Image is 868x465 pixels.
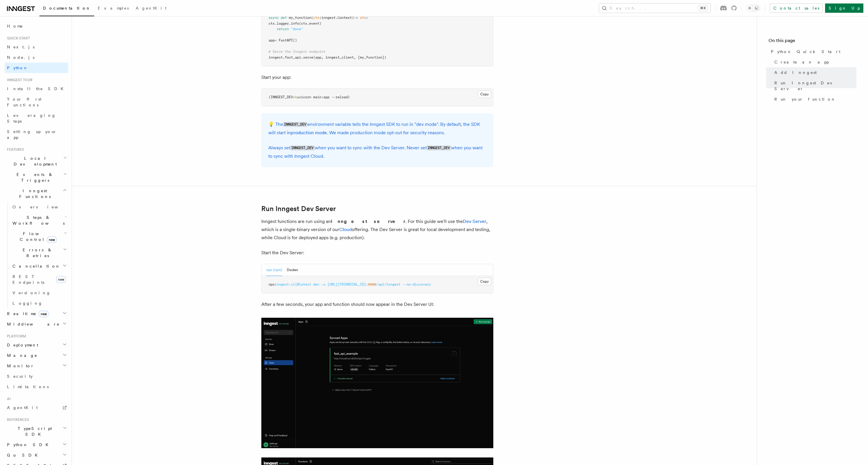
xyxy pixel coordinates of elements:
[94,2,132,16] a: Examples
[825,3,863,13] a: Sign Up
[360,16,366,20] span: str
[774,70,817,75] span: Add Inngest
[366,16,368,20] span: :
[289,16,311,20] span: my_function
[772,94,856,104] a: Run your function
[12,205,72,209] span: Overview
[771,49,840,55] span: Python Quick Start
[269,50,325,54] span: # Serve the Inngest endpoint
[7,113,56,123] span: Leveraging Steps
[5,202,68,308] div: Inngest Functions
[293,95,295,99] span: =
[5,363,34,369] span: Monitor
[7,66,28,70] span: Python
[5,426,63,437] span: TypeScript SDK
[5,63,68,73] a: Python
[56,276,66,283] span: new
[295,95,297,99] span: 1
[275,21,277,26] span: .
[769,46,856,57] a: Python Quick Start
[774,80,856,92] span: Run Inngest Dev Server
[7,86,67,91] span: Install the SDK
[313,282,319,286] span: dev
[769,37,856,46] h4: On this page
[10,228,68,245] button: Flow Controlnew
[5,353,37,358] span: Manage
[5,423,68,439] button: TypeScript SDK
[5,442,52,448] span: Python SDK
[10,231,64,242] span: Flow Control
[5,36,30,41] span: Quick start
[291,27,303,31] span: "done"
[7,129,57,140] span: Setting up your app
[770,3,823,13] a: Contact sales
[336,16,338,20] span: .
[132,2,170,16] a: AgentKit
[98,6,129,10] span: Examples
[10,271,68,288] a: REST Endpointsnew
[269,55,283,59] span: inngest
[463,219,486,224] a: Dev Server
[293,38,297,42] span: ()
[268,120,486,137] p: 💡 The environment variable tells the Inngest SDK to run in "dev mode". By default, the SDK will s...
[10,245,68,261] button: Errors & Retries
[10,202,68,212] a: Overview
[321,282,325,286] span: -u
[10,261,68,271] button: Cancellation
[268,144,486,160] p: Always set when you want to sync with the Dev Server. Never set when you want to sync with Innges...
[354,16,358,20] span: ->
[5,147,24,152] span: Features
[5,308,68,319] button: Realtimenew
[12,301,43,306] span: Logging
[289,21,291,26] span: .
[290,146,315,150] code: INNGEST_DEV
[303,55,313,59] span: serve
[39,2,94,16] a: Documentation
[5,402,68,413] a: AgentKit
[301,55,303,59] span: .
[266,264,282,276] button: npx (npm)
[5,311,48,317] span: Realtime
[772,57,856,67] a: Create an app
[311,16,313,20] span: (
[313,55,386,59] span: (app, inngest_client, [my_function])
[772,67,856,78] a: Add Inngest
[269,95,293,99] span: (INNGEST_DEV
[746,5,760,12] button: Toggle dark mode
[5,110,68,126] a: Leveraging Steps
[5,439,68,450] button: Python SDK
[7,405,38,410] span: AgentKit
[283,55,285,59] span: .
[5,452,41,458] span: Go SDK
[7,384,49,389] span: Limitations
[10,212,68,228] button: Steps & Workflows
[12,274,44,285] span: REST Endpoints
[283,122,307,127] code: INNGEST_DEV
[287,264,298,276] button: Docker
[7,55,35,60] span: Node.js
[338,16,354,20] span: Context)
[261,300,493,308] p: After a few seconds, your app and function should now appear in the Dev Server UI:
[774,59,829,65] span: Create an app
[5,450,68,460] button: Go SDK
[269,21,275,26] span: ctx
[331,219,405,224] strong: Inngest server
[5,153,68,169] button: Local Development
[10,247,63,259] span: Errors & Retries
[599,3,711,13] button: Search...⌘K
[269,282,275,286] span: npx
[47,237,57,243] span: new
[5,94,68,110] a: Your first Functions
[5,78,32,82] span: Inngest tour
[5,42,68,52] a: Next.js
[261,217,493,242] p: Inngest functions are run using an . For this guide we'll use the , which is a single-binary vers...
[261,73,493,81] p: Start your app:
[699,5,707,11] kbd: ⌘K
[10,215,65,226] span: Steps & Workflows
[5,172,63,183] span: Events & Triggers
[7,45,35,49] span: Next.js
[772,78,856,94] a: Run Inngest Dev Server
[285,55,301,59] span: fast_api
[5,188,63,199] span: Inngest Functions
[7,23,23,29] span: Home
